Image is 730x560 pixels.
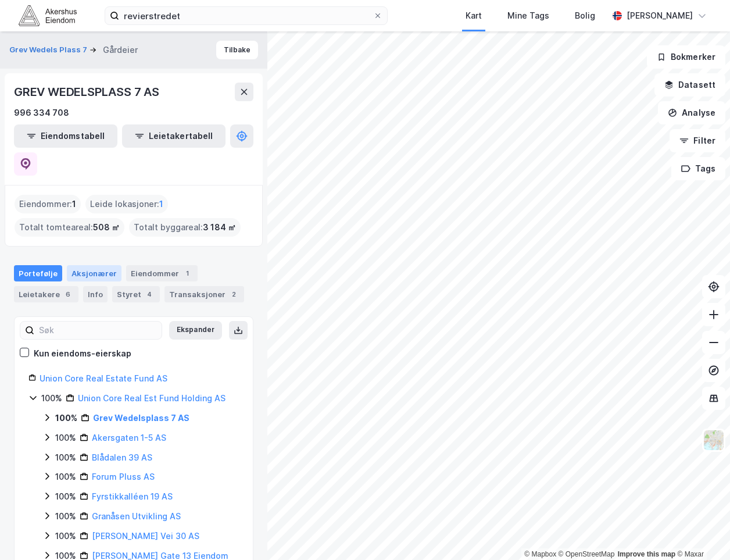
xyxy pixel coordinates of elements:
[216,41,258,59] button: Tilbake
[119,7,373,24] input: Søk på adresse, matrikkel, gårdeiere, leietakere eller personer
[122,124,226,148] button: Leietakertabell
[34,322,162,339] input: Søk
[15,195,81,213] div: Eiendommer :
[34,347,131,361] div: Kun eiendoms-eierskap
[144,288,155,300] div: 4
[672,504,730,560] iframe: Chat Widget
[627,9,693,23] div: [PERSON_NAME]
[181,267,193,279] div: 1
[164,286,244,302] div: Transaksjoner
[507,9,549,23] div: Mine Tags
[466,9,482,23] div: Kart
[112,286,160,302] div: Styret
[92,452,152,462] a: Blådalen 39 AS
[55,431,76,445] div: 100%
[93,413,189,423] a: Grev Wedelsplass 7 AS
[72,197,76,211] span: 1
[103,43,138,57] div: Gårdeier
[62,288,74,300] div: 6
[40,373,167,383] a: Union Core Real Estate Fund AS
[83,286,108,302] div: Info
[126,265,198,281] div: Eiendommer
[67,265,121,281] div: Aksjonærer
[228,288,239,300] div: 2
[55,529,76,543] div: 100%
[203,220,236,234] span: 3 184 ㎡
[575,9,595,23] div: Bolig
[14,124,117,148] button: Eiendomstabell
[55,411,77,425] div: 100%
[92,531,199,541] a: [PERSON_NAME] Vei 30 AS
[672,504,730,560] div: Kontrollprogram for chat
[671,157,725,180] button: Tags
[129,218,241,237] div: Totalt byggareal :
[19,5,77,26] img: akershus-eiendom-logo.9091f326c980b4bce74ccdd9f866810c.svg
[55,509,76,523] div: 100%
[14,286,78,302] div: Leietakere
[85,195,168,213] div: Leide lokasjoner :
[524,550,556,558] a: Mapbox
[14,106,69,120] div: 996 334 708
[15,218,124,237] div: Totalt tomteareal :
[559,550,615,558] a: OpenStreetMap
[14,265,62,281] div: Portefølje
[55,470,76,484] div: 100%
[703,429,725,451] img: Z
[92,511,181,521] a: Granåsen Utvikling AS
[647,45,725,69] button: Bokmerker
[55,490,76,504] div: 100%
[92,491,173,501] a: Fyrstikkalléen 19 AS
[654,73,725,97] button: Datasett
[14,83,162,101] div: GREV WEDELSPLASS 7 AS
[9,44,90,56] button: Grev Wedels Plass 7
[41,391,62,405] div: 100%
[159,197,163,211] span: 1
[92,472,155,481] a: Forum Pluss AS
[55,451,76,465] div: 100%
[618,550,675,558] a: Improve this map
[92,433,166,443] a: Akersgaten 1-5 AS
[670,129,725,152] button: Filter
[93,220,120,234] span: 508 ㎡
[78,393,226,403] a: Union Core Real Est Fund Holding AS
[658,101,725,124] button: Analyse
[169,321,222,340] button: Ekspander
